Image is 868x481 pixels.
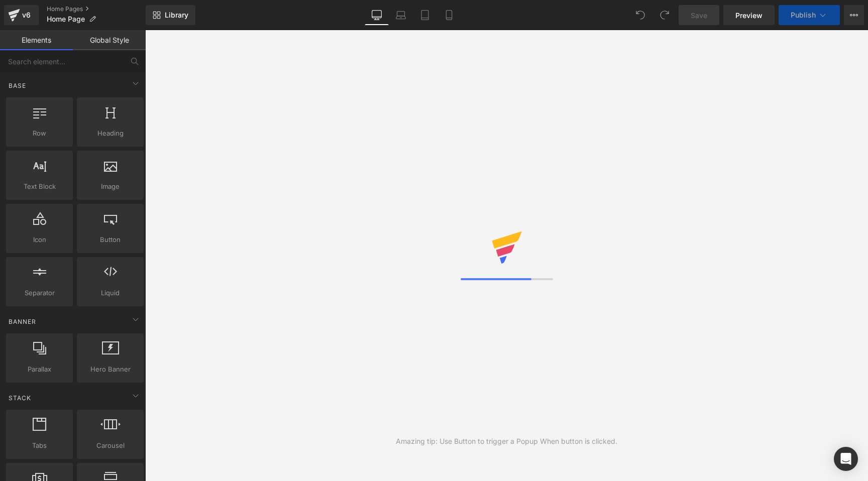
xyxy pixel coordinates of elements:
a: New Library [146,5,195,25]
span: Tabs [9,440,70,451]
span: Icon [9,234,70,245]
span: Preview [735,10,763,21]
span: Liquid [80,288,141,298]
a: Global Style [73,30,146,50]
span: Parallax [9,364,70,375]
span: Base [8,81,27,90]
button: Publish [779,5,840,25]
div: Amazing tip: Use Button to trigger a Popup When button is clicked. [396,436,617,447]
span: Carousel [80,440,141,451]
a: Preview [723,5,775,25]
a: Mobile [437,5,461,25]
span: Home Page [47,15,85,23]
span: Stack [8,393,32,403]
button: More [844,5,864,25]
span: Image [80,181,141,192]
span: Heading [80,128,141,139]
button: Redo [655,5,675,25]
span: Library [165,11,188,20]
span: Banner [8,317,37,326]
div: v6 [20,9,33,22]
a: Home Pages [47,5,146,13]
a: v6 [4,5,39,25]
a: Tablet [413,5,437,25]
a: Desktop [365,5,389,25]
span: Text Block [9,181,70,192]
a: Laptop [389,5,413,25]
div: Open Intercom Messenger [834,447,858,471]
span: Button [80,234,141,245]
button: Undo [630,5,650,25]
span: Save [691,10,707,21]
span: Hero Banner [80,364,141,375]
span: Separator [9,288,70,298]
span: Publish [791,11,816,19]
span: Row [9,128,70,139]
